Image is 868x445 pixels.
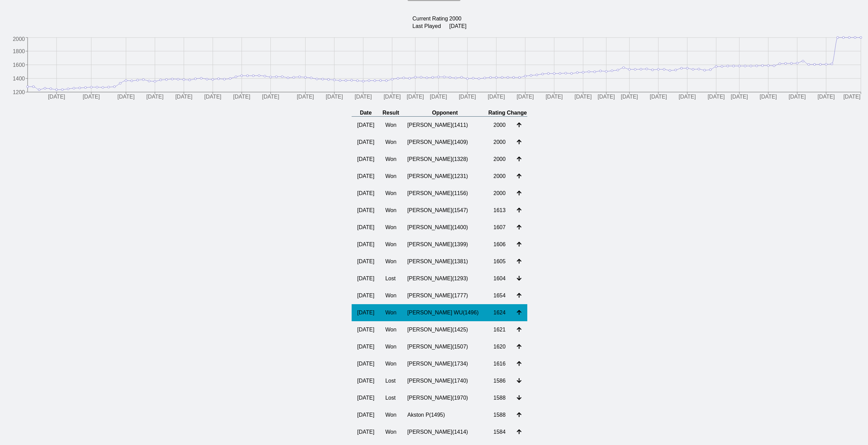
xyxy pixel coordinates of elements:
[402,109,488,117] th: Opponent
[488,372,511,389] td: 1586
[352,219,380,236] td: [DATE]
[380,151,402,168] td: Won
[380,168,402,185] td: Won
[488,338,511,355] td: 1620
[13,89,25,95] tspan: 1200
[13,76,25,81] tspan: 1400
[355,94,372,100] tspan: [DATE]
[380,270,402,287] td: Lost
[352,406,380,424] td: [DATE]
[488,287,511,304] td: 1654
[262,94,279,100] tspan: [DATE]
[402,168,488,185] td: [PERSON_NAME] ( 1231 )
[326,94,343,100] tspan: [DATE]
[488,134,511,151] td: 2000
[380,372,402,389] td: Lost
[459,94,476,100] tspan: [DATE]
[380,134,402,151] td: Won
[13,62,25,68] tspan: 1600
[488,151,511,168] td: 2000
[352,168,380,185] td: [DATE]
[352,236,380,253] td: [DATE]
[449,15,467,22] td: 2000
[402,372,488,389] td: [PERSON_NAME] ( 1740 )
[760,94,777,100] tspan: [DATE]
[731,94,748,100] tspan: [DATE]
[402,406,488,424] td: Akston P ( 1495 )
[488,202,511,219] td: 1613
[352,253,380,270] td: [DATE]
[380,389,402,406] td: Lost
[574,94,591,100] tspan: [DATE]
[488,168,511,185] td: 2000
[488,185,511,202] td: 2000
[297,94,314,100] tspan: [DATE]
[402,185,488,202] td: [PERSON_NAME] ( 1156 )
[402,355,488,372] td: [PERSON_NAME] ( 1734 )
[488,389,511,406] td: 1588
[83,94,100,100] tspan: [DATE]
[488,236,511,253] td: 1606
[352,338,380,355] td: [DATE]
[384,94,401,100] tspan: [DATE]
[402,134,488,151] td: [PERSON_NAME] ( 1409 )
[352,109,380,117] th: Date
[352,304,380,321] td: [DATE]
[488,304,511,321] td: 1624
[621,94,638,100] tspan: [DATE]
[488,321,511,338] td: 1621
[488,109,527,117] th: Rating Change
[352,117,380,134] td: [DATE]
[546,94,563,100] tspan: [DATE]
[380,355,402,372] td: Won
[13,48,25,54] tspan: 1800
[818,94,835,100] tspan: [DATE]
[380,202,402,219] td: Won
[449,23,467,30] td: [DATE]
[233,94,250,100] tspan: [DATE]
[204,94,221,100] tspan: [DATE]
[488,117,511,134] td: 2000
[402,321,488,338] td: [PERSON_NAME] ( 1425 )
[380,304,402,321] td: Won
[175,94,192,100] tspan: [DATE]
[517,94,534,100] tspan: [DATE]
[402,117,488,134] td: [PERSON_NAME] ( 1411 )
[402,253,488,270] td: [PERSON_NAME] ( 1381 )
[650,94,667,100] tspan: [DATE]
[402,151,488,168] td: [PERSON_NAME] ( 1328 )
[380,406,402,424] td: Won
[402,236,488,253] td: [PERSON_NAME] ( 1399 )
[402,202,488,219] td: [PERSON_NAME] ( 1547 )
[407,94,424,100] tspan: [DATE]
[430,94,447,100] tspan: [DATE]
[488,406,511,424] td: 1588
[488,355,511,372] td: 1616
[380,321,402,338] td: Won
[380,287,402,304] td: Won
[352,424,380,441] td: [DATE]
[380,338,402,355] td: Won
[48,94,65,100] tspan: [DATE]
[380,185,402,202] td: Won
[13,36,25,42] tspan: 2000
[789,94,806,100] tspan: [DATE]
[708,94,725,100] tspan: [DATE]
[380,253,402,270] td: Won
[352,134,380,151] td: [DATE]
[352,372,380,389] td: [DATE]
[402,338,488,355] td: [PERSON_NAME] ( 1507 )
[380,424,402,441] td: Won
[488,219,511,236] td: 1607
[352,185,380,202] td: [DATE]
[380,219,402,236] td: Won
[352,202,380,219] td: [DATE]
[380,109,402,117] th: Result
[402,424,488,441] td: [PERSON_NAME] ( 1414 )
[117,94,134,100] tspan: [DATE]
[488,270,511,287] td: 1604
[412,15,448,22] td: Current Rating
[488,94,505,100] tspan: [DATE]
[402,270,488,287] td: [PERSON_NAME] ( 1293 )
[598,94,615,100] tspan: [DATE]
